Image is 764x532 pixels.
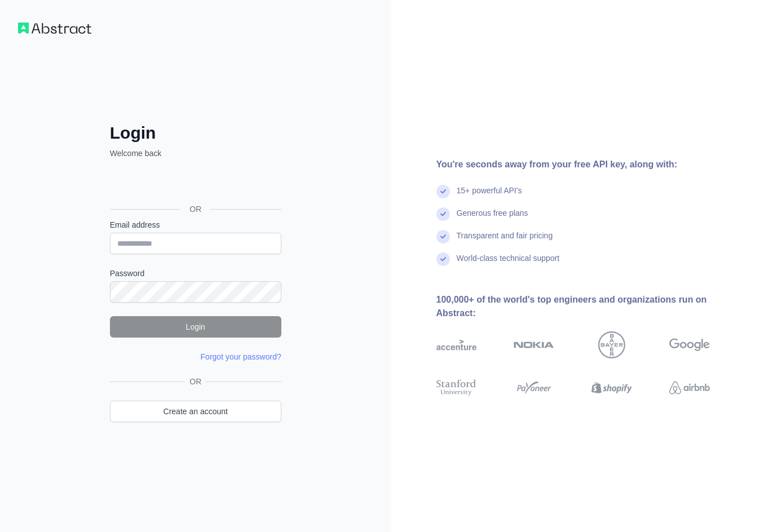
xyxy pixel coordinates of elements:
img: google [669,331,710,358]
label: Email address [110,219,281,230]
span: OR [185,376,206,387]
iframe: Sign in with Google Button [104,171,285,196]
img: shopify [591,378,632,398]
img: check mark [436,230,450,243]
div: Transparent and fair pricing [457,230,553,252]
div: 100,000+ of the world's top engineers and organizations run on Abstract: [436,293,747,320]
div: World-class technical support [457,252,560,275]
img: nokia [514,331,554,358]
img: check mark [436,252,450,266]
span: OR [180,203,210,215]
label: Password [110,268,281,279]
a: Create an account [110,401,281,422]
img: check mark [436,185,450,198]
img: bayer [598,331,625,358]
a: Forgot your password? [201,352,281,361]
img: airbnb [669,378,710,398]
img: accenture [436,331,477,358]
button: Login [110,316,281,338]
img: stanford university [436,378,477,398]
div: 15+ powerful API's [457,185,522,207]
div: Generous free plans [457,207,528,230]
img: check mark [436,207,450,221]
img: Workflow [18,23,91,34]
p: Welcome back [110,148,281,159]
img: payoneer [514,378,554,398]
h2: Login [110,123,281,143]
div: You're seconds away from your free API key, along with: [436,158,747,171]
